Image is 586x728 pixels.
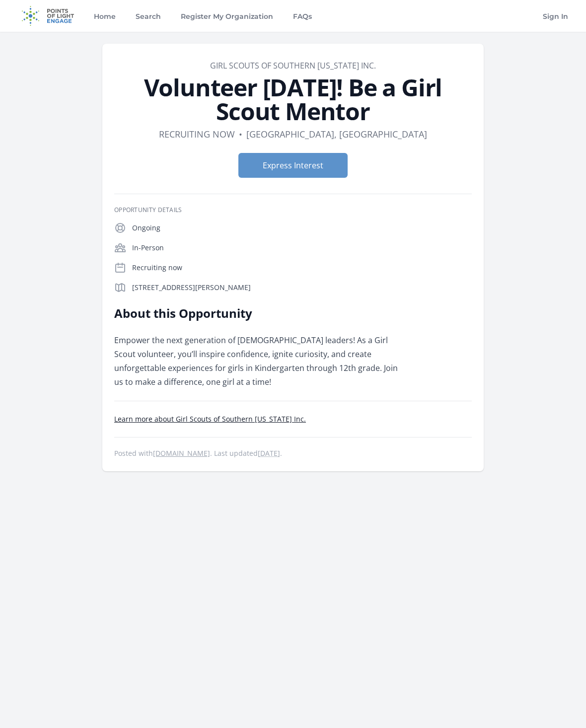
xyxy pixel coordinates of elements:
[132,283,472,292] p: [STREET_ADDRESS][PERSON_NAME]
[258,448,280,458] abbr: Fri, Jan 10, 2025 11:40 AM
[246,127,427,141] dd: [GEOGRAPHIC_DATA], [GEOGRAPHIC_DATA]
[114,305,405,321] h2: About this Opportunity
[114,414,306,424] a: Learn more about Girl Scouts of Southern [US_STATE] Inc.
[114,206,472,214] h3: Opportunity Details
[238,153,348,178] button: Express Interest
[114,449,472,457] p: Posted with . Last updated .
[132,263,472,273] p: Recruiting now
[239,127,242,141] div: •
[132,243,472,253] p: In-Person
[114,333,405,389] p: Empower the next generation of [DEMOGRAPHIC_DATA] leaders! As a Girl Scout volunteer, you’ll insp...
[153,448,210,458] a: [DOMAIN_NAME]
[159,127,235,141] dd: Recruiting now
[132,223,472,233] p: Ongoing
[114,75,472,123] h1: Volunteer [DATE]! Be a Girl Scout Mentor
[210,60,376,71] a: Girl Scouts of Southern [US_STATE] Inc.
